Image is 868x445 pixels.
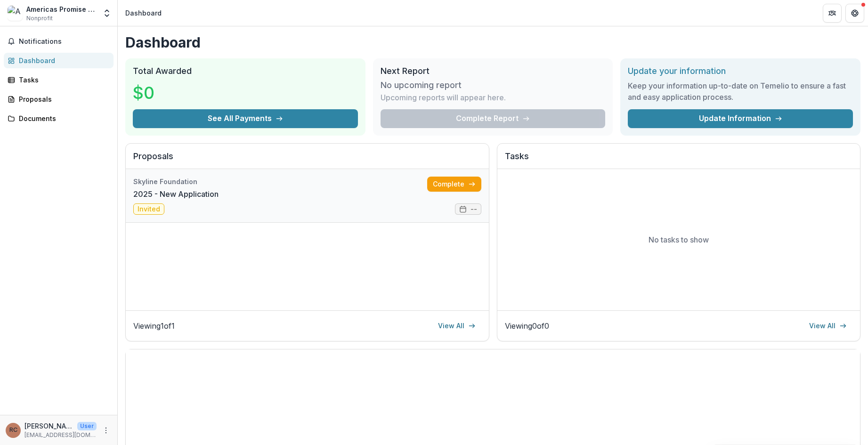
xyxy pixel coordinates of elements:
[125,34,860,51] h1: Dashboard
[8,6,23,21] img: Americas Promise The Alliance For Youth
[381,92,506,103] p: Upcoming reports will appear here.
[4,111,114,126] a: Documents
[26,4,97,14] div: Americas Promise The Alliance For Youth
[77,422,97,430] p: User
[24,421,73,431] p: [PERSON_NAME]
[100,4,114,23] button: Open entity switcher
[19,75,106,85] div: Tasks
[100,425,112,436] button: More
[505,151,853,169] h2: Tasks
[845,4,864,23] button: Get Help
[381,66,606,76] h2: Next Report
[133,320,175,332] p: Viewing 1 of 1
[19,38,110,46] span: Notifications
[628,66,853,76] h2: Update your information
[823,4,842,23] button: Partners
[133,188,219,200] a: 2025 - New Application
[628,80,853,103] h3: Keep your information up-to-date on Temelio to ensure a fast and easy application process.
[432,318,481,333] a: View All
[4,53,114,68] a: Dashboard
[4,72,114,88] a: Tasks
[381,80,462,90] h3: No upcoming report
[628,109,853,128] a: Update Information
[4,91,114,107] a: Proposals
[133,66,358,76] h2: Total Awarded
[4,34,114,49] button: Notifications
[505,320,549,332] p: Viewing 0 of 0
[19,56,106,65] div: Dashboard
[24,431,97,439] p: [EMAIL_ADDRESS][DOMAIN_NAME]
[133,109,358,128] button: See All Payments
[9,427,17,433] div: Rosie Connor
[19,113,106,123] div: Documents
[122,6,165,20] nav: breadcrumb
[133,151,481,169] h2: Proposals
[649,234,709,245] p: No tasks to show
[19,94,106,104] div: Proposals
[803,318,852,333] a: View All
[133,80,203,105] h3: $0
[26,14,53,23] span: Nonprofit
[427,177,481,192] a: Complete
[125,8,162,18] div: Dashboard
